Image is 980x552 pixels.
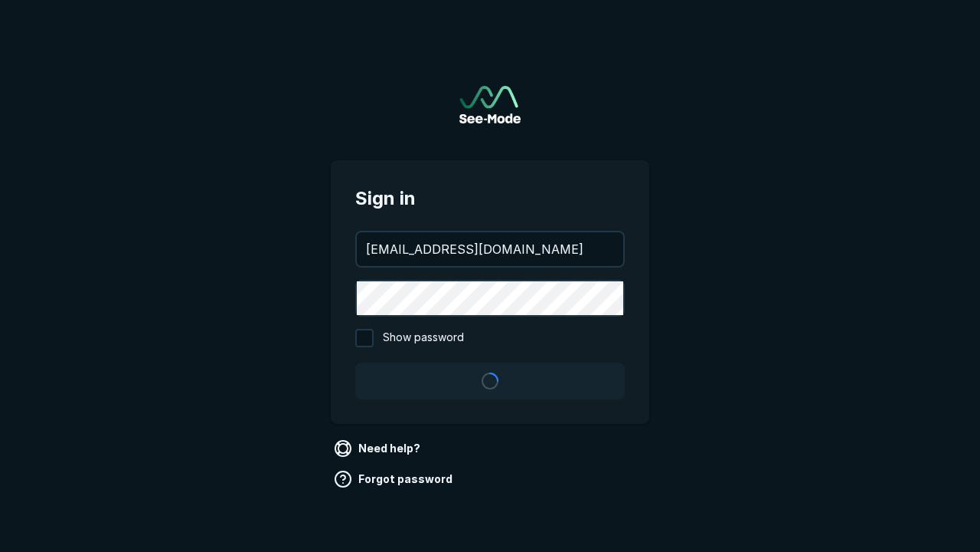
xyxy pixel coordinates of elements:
span: Sign in [355,185,625,212]
span: Show password [383,329,464,347]
a: Forgot password [331,467,459,491]
a: Need help? [331,436,426,461]
img: See-Mode Logo [459,86,521,123]
a: Go to sign in [459,86,521,123]
input: your@email.com [357,232,623,266]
